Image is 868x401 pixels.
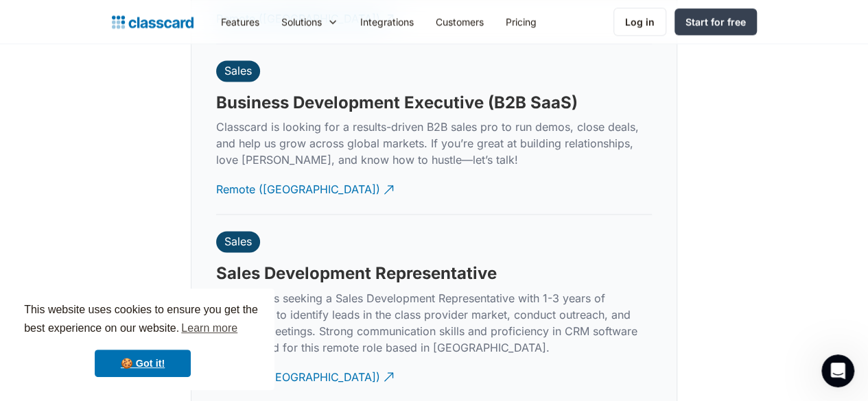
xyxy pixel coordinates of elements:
a: Log in [613,8,666,36]
div: Solutions [270,6,349,37]
div: Remote ([GEOGRAPHIC_DATA]) [216,358,380,385]
div: Sales [224,234,252,248]
a: Remote ([GEOGRAPHIC_DATA]) [216,171,396,208]
p: Classcard is seeking a Sales Development Representative with 1-3 years of experience to identify ... [216,289,652,355]
a: Features [210,6,270,37]
div: Sales [224,64,252,77]
div: cookieconsent [11,289,274,390]
a: Pricing [495,6,548,37]
div: Log in [625,14,655,29]
div: Remote ([GEOGRAPHIC_DATA]) [216,171,380,197]
p: Classcard is looking for a results-driven B2B sales pro to run demos, close deals, and help us gr... [216,119,652,168]
h3: Sales Development Representative [216,263,497,284]
div: Solutions [281,14,322,29]
span: This website uses cookies to ensure you get the best experience on our website. [24,302,261,339]
iframe: Intercom live chat [821,354,854,387]
a: learn more about cookies [179,318,239,339]
a: dismiss cookie message [95,350,191,377]
a: Start for free [675,8,757,35]
a: Integrations [349,6,425,37]
a: Customers [425,6,495,37]
a: home [112,12,193,32]
a: Remote ([GEOGRAPHIC_DATA]) [216,358,396,396]
div: Start for free [685,14,746,29]
h3: Business Development Executive (B2B SaaS) [216,93,578,113]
